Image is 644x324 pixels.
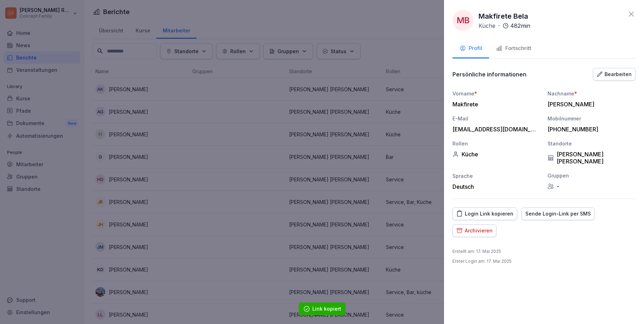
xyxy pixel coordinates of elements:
[489,39,538,58] button: Fortschritt
[452,90,540,97] div: Vorname
[312,305,341,312] div: Link kopiert
[452,248,501,255] p: Erstellt am : 17. Mai 2025
[548,151,636,165] div: [PERSON_NAME] [PERSON_NAME]
[525,210,591,218] div: Sende Login-Link per SMS
[452,10,474,31] div: MB
[456,227,493,235] div: Archivieren
[479,21,495,30] p: Küche
[452,207,517,220] button: Login Link kopieren
[548,90,636,97] div: Nachname
[479,21,530,30] div: ·
[452,126,537,133] div: [EMAIL_ADDRESS][DOMAIN_NAME]
[452,151,540,158] div: Küche
[479,11,528,21] p: Makfirete Bela
[548,101,632,108] div: [PERSON_NAME]
[456,210,513,218] div: Login Link kopieren
[452,71,526,78] p: Persönliche informationen
[548,172,636,179] div: Gruppen
[452,101,537,108] div: Makfirete
[452,39,489,58] button: Profil
[452,172,540,180] div: Sprache
[593,68,636,81] button: Bearbeiten
[597,70,632,78] div: Bearbeiten
[452,183,540,190] div: Deutsch
[548,140,636,147] div: Standorte
[452,224,496,237] button: Archivieren
[548,115,636,122] div: Mobilnummer
[496,44,531,52] div: Fortschritt
[452,140,540,147] div: Rollen
[459,44,482,52] div: Profil
[452,115,540,122] div: E-Mail
[521,207,595,220] button: Sende Login-Link per SMS
[452,258,512,264] p: Erster Login am : 17. Mai 2025
[548,183,636,190] div: -
[548,126,632,133] div: [PHONE_NUMBER]
[510,21,530,30] p: 482 min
